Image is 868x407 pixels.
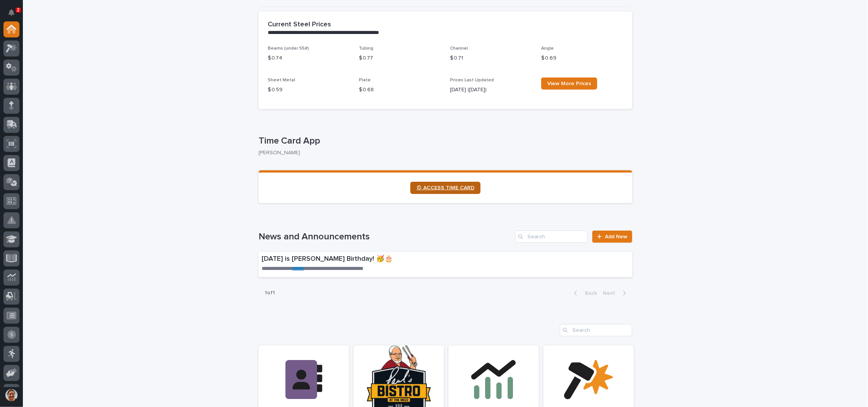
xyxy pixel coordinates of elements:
[17,7,19,13] p: 2
[268,86,350,94] p: $ 0.59
[259,150,626,156] p: [PERSON_NAME]
[450,54,532,62] p: $ 0.71
[268,21,331,29] h2: Current Steel Prices
[541,54,623,62] p: $ 0.69
[416,185,474,191] span: ⏲ ACCESS TIME CARD
[541,46,554,51] span: Angle
[560,324,632,336] input: Search
[359,78,371,82] span: Plate
[262,255,526,263] p: [DATE] is [PERSON_NAME] Birthday! 🥳🎂
[600,290,632,297] button: Next
[259,136,629,147] p: Time Card App
[450,46,468,51] span: Channel
[359,54,441,62] p: $ 0.77
[10,9,19,21] div: Notifications2
[3,387,19,403] button: users-avatar
[605,234,627,239] span: Add New
[541,78,597,90] a: View More Prices
[259,284,281,302] p: 1 of 1
[450,86,532,94] p: [DATE] ([DATE])
[410,182,481,194] a: ⏲ ACCESS TIME CARD
[259,231,512,242] h1: News and Announcements
[603,291,620,296] span: Next
[568,290,600,297] button: Back
[592,231,632,243] a: Add New
[359,46,373,51] span: Tubing
[268,78,295,82] span: Sheet Metal
[547,81,591,86] span: View More Prices
[580,291,597,296] span: Back
[268,54,350,62] p: $ 0.74
[515,231,588,243] input: Search
[3,5,19,21] button: Notifications
[450,78,494,82] span: Prices Last Updated
[268,46,309,51] span: Beams (under 55#)
[359,86,441,94] p: $ 0.68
